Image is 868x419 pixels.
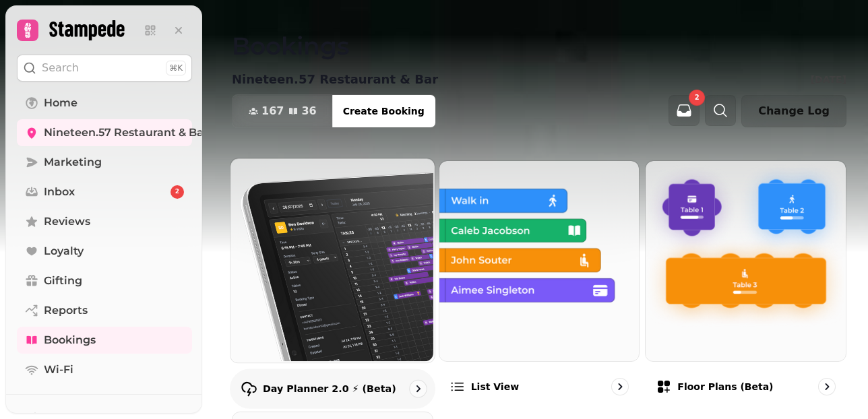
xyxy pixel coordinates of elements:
img: Floor Plans (beta) [644,160,844,360]
span: Wi-Fi [44,362,73,378]
button: Search⌘K [17,55,192,82]
svg: go to [411,382,425,395]
p: Floor Plans (beta) [677,380,773,393]
a: Reports [17,297,192,324]
span: 2 [695,94,700,101]
div: ⌘K [166,61,186,75]
span: Change Log [758,106,830,117]
button: Change Log [741,95,846,127]
span: Gifting [44,273,82,289]
img: Day Planner 2.0 ⚡ (Beta) [229,157,433,361]
p: [DATE] [811,73,846,86]
span: Loyalty [44,243,84,259]
span: Marketing [44,154,102,170]
span: Reviews [44,214,90,230]
a: Loyalty [17,238,192,265]
p: Day Planner 2.0 ⚡ (Beta) [263,382,396,395]
button: Create Booking [332,95,435,127]
a: Home [17,90,192,117]
a: List viewList view [439,160,640,406]
a: Reviews [17,208,192,235]
span: 167 [261,106,284,117]
a: Nineteen.57 Restaurant & Bar [17,119,192,146]
span: Reports [44,302,88,319]
span: Nineteen.57 Restaurant & Bar [44,125,208,141]
p: List view [471,380,519,393]
span: 2 [175,187,179,197]
svg: go to [820,380,834,393]
a: Gifting [17,267,192,294]
a: Inbox2 [17,179,192,205]
button: 16736 [232,95,333,127]
span: Home [44,95,77,111]
a: Bookings [17,327,192,354]
a: Wi-Fi [17,356,192,383]
a: Marketing [17,149,192,176]
span: Inbox [44,184,75,200]
a: Floor Plans (beta)Floor Plans (beta) [645,160,846,406]
span: 36 [301,106,316,117]
p: Nineteen.57 Restaurant & Bar [232,70,438,89]
svg: go to [613,380,627,393]
span: Create Booking [343,106,425,116]
a: Day Planner 2.0 ⚡ (Beta)Day Planner 2.0 ⚡ (Beta) [230,158,435,408]
p: Search [42,60,79,76]
img: List view [438,160,638,360]
span: Bookings [44,332,96,348]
